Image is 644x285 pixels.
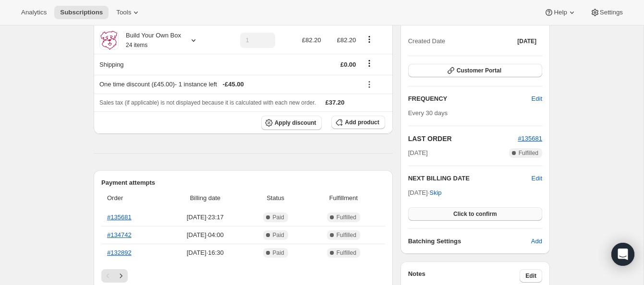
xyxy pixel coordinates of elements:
button: Shipping actions [362,58,377,69]
a: #135681 [518,135,542,142]
span: Analytics [21,9,47,16]
span: Paid [273,231,284,239]
span: Fulfillment [308,193,379,203]
button: Tools [110,6,146,19]
span: £0.00 [340,61,356,68]
span: Every 30 days [408,109,448,117]
span: Edit [532,94,542,104]
nav: Pagination [101,269,385,283]
div: Build Your Own Box [119,31,181,50]
span: £37.20 [326,99,345,106]
span: Tools [116,9,131,16]
span: Edit [525,272,536,280]
a: #132892 [107,249,132,256]
h2: NEXT BILLING DATE [408,174,532,183]
button: Analytics [15,6,52,19]
span: Apply discount [275,119,316,127]
span: Fulfilled [337,214,356,221]
button: #135681 [518,134,542,143]
span: Click to confirm [453,210,497,218]
span: Paid [273,249,284,257]
th: Order [101,188,164,209]
button: Add [525,234,548,249]
div: One time discount (£45.00) - 1 instance left [99,80,356,89]
button: Edit [520,269,542,283]
button: [DATE] [511,35,542,48]
span: Subscriptions [60,9,103,16]
span: Skip [429,188,441,198]
a: #134742 [107,231,132,238]
button: Customer Portal [408,64,542,77]
span: Fulfilled [519,149,538,157]
span: [DATE] · [408,189,442,196]
h2: LAST ORDER [408,134,518,143]
button: Edit [526,91,548,107]
span: [DATE] [517,37,536,45]
span: Created Date [408,36,445,46]
button: Add product [331,116,385,129]
h6: Batching Settings [408,237,531,246]
button: Edit [532,174,542,183]
h2: Payment attempts [101,178,385,188]
span: Sales tax (if applicable) is not displayed because it is calculated with each new order. [99,99,316,106]
button: Settings [584,6,629,19]
span: [DATE] [408,148,428,158]
span: - £45.00 [223,80,244,89]
span: £82.20 [337,36,356,44]
span: [DATE] · 04:00 [167,230,243,240]
span: Fulfilled [337,231,356,239]
span: Billing date [167,193,243,203]
span: £82.20 [302,36,321,44]
span: [DATE] · 23:17 [167,213,243,222]
small: 24 items [126,42,147,48]
span: [DATE] · 16:30 [167,248,243,258]
h2: FREQUENCY [408,94,532,104]
span: Add [531,237,542,246]
h3: Notes [408,269,520,283]
button: Skip [424,185,447,201]
span: Help [554,9,567,16]
span: Add product [345,119,379,126]
span: Fulfilled [337,249,356,257]
button: Next [114,269,128,283]
img: product img [99,31,119,50]
button: Click to confirm [408,207,542,221]
span: Paid [273,214,284,221]
th: Shipping [94,54,220,75]
button: Apply discount [261,116,322,130]
button: Subscriptions [54,6,109,19]
span: Customer Portal [457,67,501,74]
a: #135681 [107,214,132,221]
button: Help [538,6,582,19]
span: Status [249,193,302,203]
button: Product actions [362,34,377,45]
div: Open Intercom Messenger [611,243,634,266]
span: Settings [600,9,623,16]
